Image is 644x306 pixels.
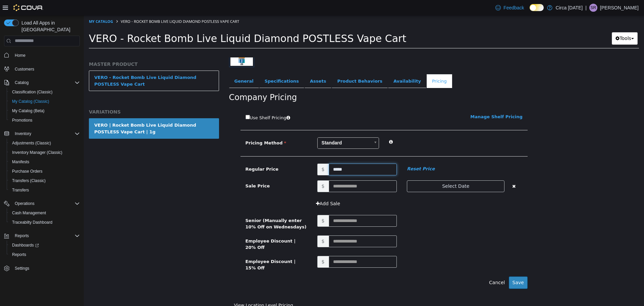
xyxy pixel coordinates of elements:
[162,244,212,255] span: Employee Discount | 15% Off
[145,77,213,87] h2: Company Pricing
[162,151,195,156] span: Regular Price
[12,118,33,123] span: Promotions
[9,218,80,226] span: Traceabilty Dashboard
[15,67,34,72] span: Customers
[12,108,45,114] span: My Catalog (Beta)
[5,93,135,99] h5: VARIATIONS
[7,148,83,157] button: Inventory Manager (Classic)
[12,187,29,193] span: Transfers
[15,233,29,238] span: Reports
[1,129,83,138] button: Inventory
[9,241,80,249] span: Dashboards
[9,139,54,147] a: Adjustments (Classic)
[145,59,175,73] a: General
[589,4,597,12] div: Sydney Robson
[401,261,425,273] button: Cancel
[12,79,80,87] span: Catalog
[12,140,51,146] span: Adjustments (Classic)
[9,209,80,217] span: Cash Management
[323,151,351,156] em: Reset Price
[591,4,596,12] span: SR
[7,218,83,227] button: Traceabilty Dashboard
[15,201,35,206] span: Operations
[233,241,245,252] span: $
[12,264,80,272] span: Settings
[12,65,80,73] span: Customers
[12,252,26,257] span: Reports
[233,200,245,211] span: $
[12,130,80,138] span: Inventory
[7,185,83,195] button: Transfers
[12,232,80,240] span: Reports
[9,148,65,157] a: Inventory Manager (Classic)
[7,106,83,116] button: My Catalog (Beta)
[228,182,260,194] button: Add Sale
[9,177,80,185] span: Transfers (Classic)
[15,53,25,58] span: Home
[7,241,83,250] a: Dashboards
[1,199,83,208] button: Operations
[9,148,80,157] span: Inventory Manager (Classic)
[9,139,80,147] span: Adjustments (Classic)
[7,97,83,106] button: My Catalog (Classic)
[12,264,32,272] a: Settings
[10,106,130,120] div: VERO | Rocket Bomb Live Liquid Diamond POSTLESS Vape Cart | 1g
[1,78,83,87] button: Catalog
[425,261,444,273] button: Save
[162,99,166,104] input: Use Shelf Pricing
[503,4,524,11] span: Feedback
[9,97,80,105] span: My Catalog (Classic)
[162,168,186,173] span: Sale Price
[19,19,80,33] span: Load All Apps in [GEOGRAPHIC_DATA]
[12,178,46,183] span: Transfers (Classic)
[5,17,322,29] span: VERO - Rocket Bomb Live Liquid Diamond POSTLESS Vape Cart
[528,17,554,29] button: Tools
[12,130,34,138] button: Inventory
[9,177,48,185] a: Transfers (Classic)
[9,251,80,259] span: Reports
[12,220,52,225] span: Traceabilty Dashboard
[9,167,45,175] a: Purchase Orders
[9,116,80,124] span: Promotions
[9,88,55,96] a: Classification (Classic)
[4,48,80,291] nav: Complex example
[7,116,83,125] button: Promotions
[5,55,135,76] a: VERO - Rocket Bomb Live Liquid Diamond POSTLESS Vape Cart
[162,203,223,214] span: Senior (Manually enter 10% Off on Wednesdays)
[9,107,80,115] span: My Catalog (Beta)
[7,167,83,176] button: Purchase Orders
[386,99,439,104] a: Manage Shelf Pricing
[12,89,53,95] span: Classification (Classic)
[343,59,368,73] a: Pricing
[530,4,544,11] input: Dark Mode
[9,158,32,166] a: Manifests
[9,97,52,105] a: My Catalog (Classic)
[162,223,212,235] span: Employee Discount | 20% Off
[12,51,28,59] a: Home
[15,266,29,271] span: Settings
[150,287,209,292] a: View Location Level Pricing
[12,79,31,87] button: Catalog
[9,218,55,226] a: Traceabilty Dashboard
[12,159,29,165] span: Manifests
[9,186,32,194] a: Transfers
[7,138,83,148] button: Adjustments (Classic)
[15,131,31,136] span: Inventory
[9,167,80,175] span: Purchase Orders
[12,51,80,59] span: Home
[12,99,49,104] span: My Catalog (Classic)
[1,231,83,241] button: Reports
[12,200,37,208] button: Operations
[7,250,83,259] button: Reports
[13,4,43,11] img: Cova
[9,107,47,115] a: My Catalog (Beta)
[304,59,342,73] a: Availability
[7,176,83,185] button: Transfers (Classic)
[1,64,83,74] button: Customers
[248,59,304,73] a: Product Behaviors
[493,1,527,14] a: Feedback
[323,165,421,177] button: Select Date
[12,150,62,155] span: Inventory Manager (Classic)
[12,65,37,73] a: Customers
